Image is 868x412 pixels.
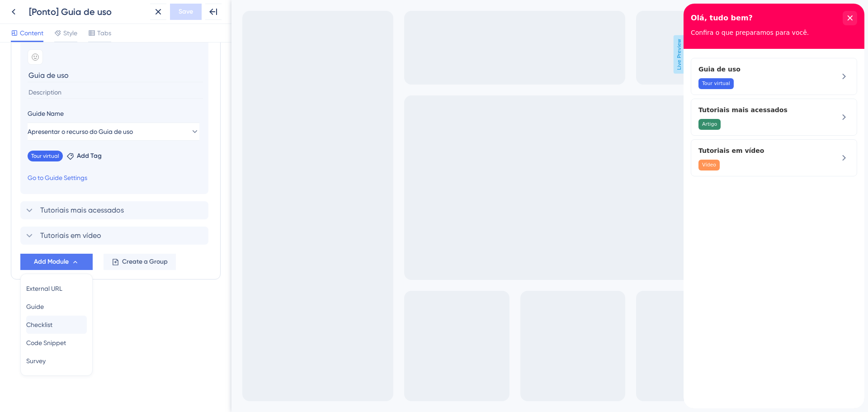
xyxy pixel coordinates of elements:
[104,254,176,270] button: Create a Group
[26,301,44,312] span: Guide
[20,28,43,38] span: Content
[20,254,93,270] button: Add Module
[40,230,101,241] span: Tutoriais em vídeo
[179,6,193,17] span: Save
[26,355,46,366] span: Survey
[15,142,121,152] span: Tutoriais em vídeo
[15,142,136,167] div: Tutoriais em vídeo
[26,319,52,330] span: Checklist
[77,151,102,161] span: Add Tag
[20,201,211,219] div: Tutoriais mais acessados
[60,4,63,11] div: 3
[66,151,102,161] button: Add Tag
[26,279,87,298] button: External URL
[159,7,174,22] div: close resource center
[15,60,136,85] div: Guia de uso
[15,101,136,126] div: Tutoriais mais acessados
[28,123,199,141] button: Apresentar o recurso do Guia de uso
[29,5,146,18] div: [Ponto] Guia de uso
[7,8,69,21] span: Olá, tudo bem?
[97,28,111,38] span: Tabs
[28,68,203,82] input: Header
[26,334,87,352] button: Code Snippet
[15,60,136,71] span: Guia de uso
[17,1,54,12] span: Guia de uso
[28,126,133,137] span: Apresentar o recurso do Guia de uso
[34,256,69,267] span: Add Module
[7,25,125,33] span: Confira o que preparamos para você.
[442,35,453,74] span: Live Preview
[26,352,87,370] button: Survey
[28,172,87,183] a: Go to Guide Settings
[19,158,33,165] span: Vídeo
[19,117,33,124] span: Artigo
[15,101,121,112] span: Tutoriais mais acessados
[26,316,87,334] button: Checklist
[20,227,211,245] div: Tutoriais em vídeo
[26,283,62,294] span: External URL
[31,152,59,160] span: Tour virtual
[19,76,47,84] span: Tour virtual
[40,205,124,216] span: Tutoriais mais acessados
[26,337,66,348] span: Code Snippet
[26,298,87,316] button: Guide
[28,108,64,119] span: Guide Name
[170,4,202,20] button: Save
[63,28,77,38] span: Style
[122,256,168,267] span: Create a Group
[28,86,203,99] input: Description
